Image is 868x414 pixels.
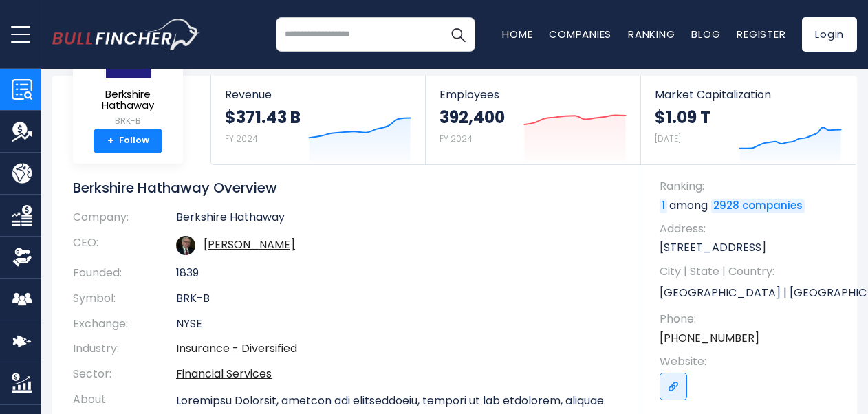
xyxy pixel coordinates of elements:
[660,198,843,213] p: among
[225,107,301,128] strong: $371.43 B
[628,27,675,41] a: Ranking
[73,312,176,337] th: Exchange:
[441,17,475,52] button: Search
[73,362,176,387] th: Sector:
[73,261,176,286] th: Founded:
[502,27,532,41] a: Home
[73,230,176,261] th: CEO:
[176,312,620,337] td: NYSE
[426,76,640,164] a: Employees 392,400 FY 2024
[691,27,720,41] a: Blog
[660,312,843,327] span: Phone:
[440,88,626,101] span: Employees
[660,373,687,400] a: Go to link
[225,133,258,144] small: FY 2024
[660,221,843,237] span: Address:
[176,261,620,286] td: 1839
[73,286,176,312] th: Symbol:
[176,210,620,230] td: Berkshire Hathaway
[176,366,272,382] a: Financial Services
[52,19,200,50] a: Go to homepage
[440,133,473,144] small: FY 2024
[84,89,172,111] span: Berkshire Hathaway
[711,199,805,213] a: 2928 companies
[660,179,843,194] span: Ranking:
[660,199,667,213] a: 1
[176,236,195,255] img: warren-buffett.jpg
[655,107,710,128] strong: $1.09 T
[94,129,162,153] a: +Follow
[84,115,172,127] small: BRK-B
[107,135,114,147] strong: +
[176,286,620,312] td: BRK-B
[204,237,295,252] a: ceo
[73,336,176,362] th: Industry:
[641,76,856,164] a: Market Capitalization $1.09 T [DATE]
[73,210,176,230] th: Company:
[440,107,505,128] strong: 392,400
[73,179,620,197] h1: Berkshire Hathaway Overview
[83,32,173,129] a: Berkshire Hathaway BRK-B
[737,27,785,41] a: Register
[176,340,297,356] a: Insurance - Diversified
[660,283,843,303] p: [GEOGRAPHIC_DATA] | [GEOGRAPHIC_DATA] | US
[549,27,611,41] a: Companies
[655,88,842,101] span: Market Capitalization
[660,264,843,279] span: City | State | Country:
[12,247,32,268] img: Ownership
[660,331,759,346] a: [PHONE_NUMBER]
[211,76,425,164] a: Revenue $371.43 B FY 2024
[655,133,681,144] small: [DATE]
[660,354,843,369] span: Website:
[660,240,843,255] p: [STREET_ADDRESS]
[225,88,411,101] span: Revenue
[52,19,200,50] img: bullfincher logo
[802,17,857,52] a: Login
